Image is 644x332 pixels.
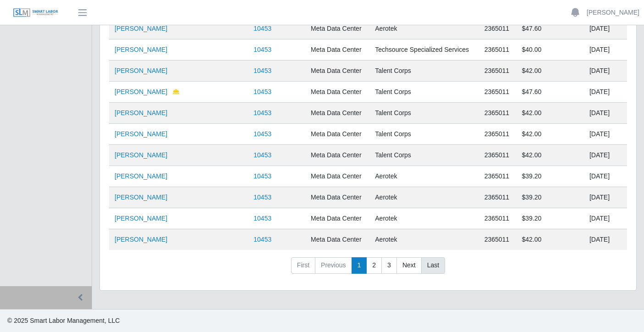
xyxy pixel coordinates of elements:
[115,109,167,116] a: [PERSON_NAME]
[305,18,369,39] td: Meta Data Center
[517,229,584,250] td: $42.00
[584,39,627,61] td: [DATE]
[305,145,369,166] td: Meta Data Center
[115,172,167,180] a: [PERSON_NAME]
[587,8,639,17] a: [PERSON_NAME]
[115,88,167,95] a: [PERSON_NAME]
[305,82,369,103] td: Meta Data Center
[253,109,271,116] a: 10453
[115,194,167,201] a: [PERSON_NAME]
[584,18,627,39] td: [DATE]
[479,39,517,61] td: 2365011
[479,124,517,145] td: 2365011
[253,67,271,74] a: 10453
[517,166,584,187] td: $39.20
[305,166,369,187] td: Meta Data Center
[115,46,167,53] a: [PERSON_NAME]
[253,151,271,159] a: 10453
[253,88,271,95] a: 10453
[517,82,584,103] td: $47.60
[305,39,369,61] td: Meta Data Center
[253,172,271,180] a: 10453
[517,187,584,208] td: $39.20
[479,103,517,124] td: 2365011
[479,61,517,82] td: 2365011
[369,61,479,82] td: Talent Corps
[517,145,584,166] td: $42.00
[7,317,120,324] span: © 2025 Smart Labor Management, LLC
[584,229,627,250] td: [DATE]
[305,229,369,250] td: Meta Data Center
[369,229,479,250] td: Aerotek
[369,145,479,166] td: Talent Corps
[366,257,382,274] a: 2
[369,124,479,145] td: Talent Corps
[305,61,369,82] td: Meta Data Center
[479,82,517,103] td: 2365011
[109,257,627,281] nav: pagination
[517,103,584,124] td: $42.00
[253,194,271,201] a: 10453
[253,46,271,53] a: 10453
[584,82,627,103] td: [DATE]
[253,215,271,222] a: 10453
[479,229,517,250] td: 2365011
[396,257,422,274] a: Next
[305,103,369,124] td: Meta Data Center
[305,124,369,145] td: Meta Data Center
[584,103,627,124] td: [DATE]
[115,151,167,159] a: [PERSON_NAME]
[115,236,167,243] a: [PERSON_NAME]
[253,130,271,138] a: 10453
[479,187,517,208] td: 2365011
[479,145,517,166] td: 2365011
[115,130,167,138] a: [PERSON_NAME]
[369,103,479,124] td: Talent Corps
[479,208,517,229] td: 2365011
[305,187,369,208] td: Meta Data Center
[584,61,627,82] td: [DATE]
[584,145,627,166] td: [DATE]
[584,187,627,208] td: [DATE]
[253,236,271,243] a: 10453
[479,18,517,39] td: 2365011
[421,257,445,274] a: Last
[115,215,167,222] a: [PERSON_NAME]
[115,67,167,74] a: [PERSON_NAME]
[381,257,397,274] a: 3
[369,82,479,103] td: Talent Corps
[173,89,179,95] i: team lead
[369,18,479,39] td: Aerotek
[517,18,584,39] td: $47.60
[369,39,479,61] td: Techsource Specialized Services
[517,39,584,61] td: $40.00
[115,25,167,32] a: [PERSON_NAME]
[584,166,627,187] td: [DATE]
[253,25,271,32] a: 10453
[517,208,584,229] td: $39.20
[369,166,479,187] td: Aerotek
[479,166,517,187] td: 2365011
[517,61,584,82] td: $42.00
[305,208,369,229] td: Meta Data Center
[13,8,59,18] img: SLM Logo
[584,208,627,229] td: [DATE]
[369,208,479,229] td: Aerotek
[369,187,479,208] td: Aerotek
[352,257,367,274] a: 1
[517,124,584,145] td: $42.00
[584,124,627,145] td: [DATE]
